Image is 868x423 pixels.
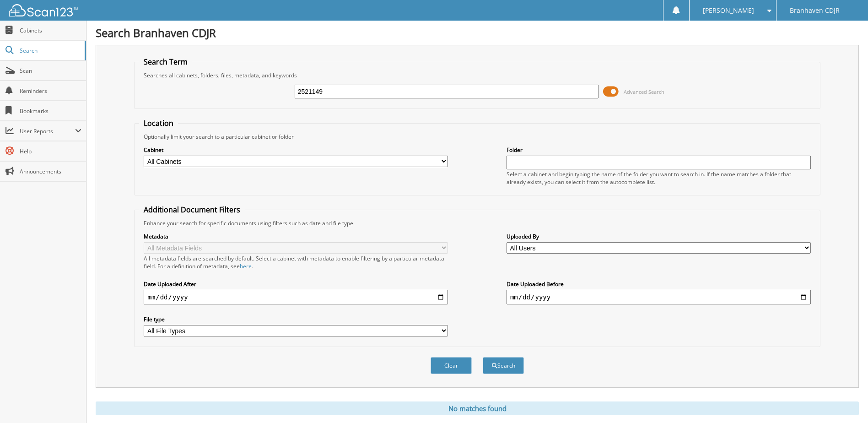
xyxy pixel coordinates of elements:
[96,25,859,40] h1: Search Branhaven CDJR
[144,280,448,288] label: Date Uploaded After
[20,147,81,155] span: Help
[20,127,75,135] span: User Reports
[9,4,78,16] img: scan123-logo-white.svg
[20,27,81,34] span: Cabinets
[790,8,840,13] span: Branhaven CDJR
[20,67,81,75] span: Scan
[240,262,252,270] a: here
[431,357,472,374] button: Clear
[139,219,815,227] div: Enhance your search for specific documents using filters such as date and file type.
[144,290,448,304] input: start
[20,47,80,54] span: Search
[20,107,81,115] span: Bookmarks
[144,255,448,270] div: All metadata fields are searched by default. Select a cabinet with metadata to enable filtering b...
[139,118,178,128] legend: Location
[507,280,811,288] label: Date Uploaded Before
[139,57,192,67] legend: Search Term
[507,170,811,186] div: Select a cabinet and begin typing the name of the folder you want to search in. If the name match...
[144,233,448,240] label: Metadata
[703,8,754,13] span: [PERSON_NAME]
[507,233,811,240] label: Uploaded By
[20,87,81,95] span: Reminders
[483,357,524,374] button: Search
[139,71,815,79] div: Searches all cabinets, folders, files, metadata, and keywords
[507,146,811,154] label: Folder
[139,133,815,141] div: Optionally limit your search to a particular cabinet or folder
[144,315,448,323] label: File type
[20,168,81,175] span: Announcements
[96,401,859,415] div: No matches found
[624,88,664,95] span: Advanced Search
[507,290,811,304] input: end
[144,146,448,154] label: Cabinet
[139,205,245,215] legend: Additional Document Filters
